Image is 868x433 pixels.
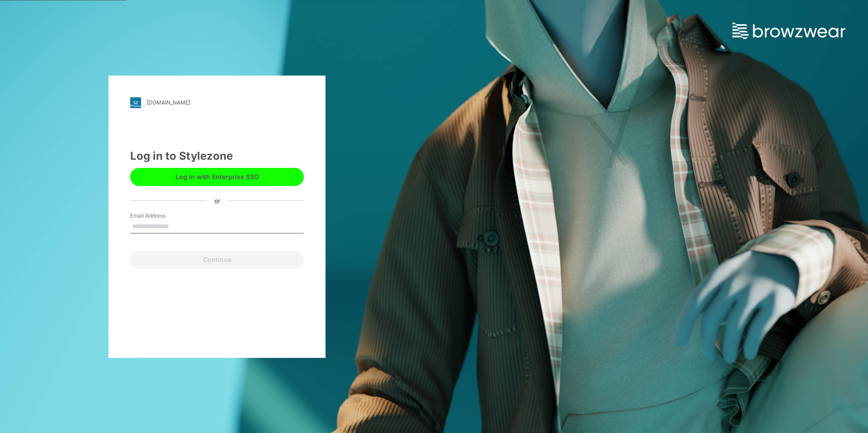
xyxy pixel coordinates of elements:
[130,97,141,108] img: stylezone-logo.562084cfcfab977791bfbf7441f1a819.svg
[207,196,227,205] div: or
[146,99,190,106] div: [DOMAIN_NAME]
[130,168,304,186] button: Log in with Enterprise SSO
[130,97,304,108] a: [DOMAIN_NAME]
[130,148,304,164] div: Log in to Stylezone
[130,212,193,220] label: Email Address
[732,23,845,39] img: browzwear-logo.e42bd6dac1945053ebaf764b6aa21510.svg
